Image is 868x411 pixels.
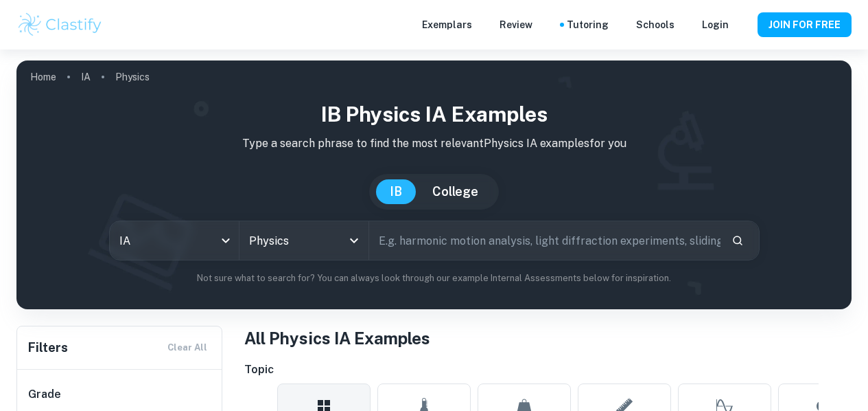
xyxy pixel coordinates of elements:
img: profile cover [16,60,852,309]
a: Login [702,17,729,32]
div: IA [110,221,239,260]
p: Type a search phrase to find the most relevant Physics IA examples for you [27,135,841,152]
h1: IB Physics IA examples [27,99,841,130]
a: IA [81,67,91,87]
h6: Filters [28,338,68,357]
button: College [419,179,492,204]
button: JOIN FOR FREE [758,12,852,37]
h6: Topic [244,362,852,378]
p: Not sure what to search for? You can always look through our example Internal Assessments below f... [27,271,841,285]
button: IB [376,179,416,204]
img: Clastify logo [16,11,104,38]
a: Home [30,67,56,87]
h1: All Physics IA Examples [244,326,852,351]
button: Open [344,231,364,250]
button: Search [726,229,749,252]
p: Review [500,17,532,32]
button: Help and Feedback [740,21,747,28]
h6: Grade [28,386,212,403]
input: E.g. harmonic motion analysis, light diffraction experiments, sliding objects down a ramp... [369,221,720,260]
p: Physics [115,69,150,85]
a: Schools [636,17,675,32]
a: Tutoring [567,17,609,32]
p: Exemplars [422,17,472,32]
